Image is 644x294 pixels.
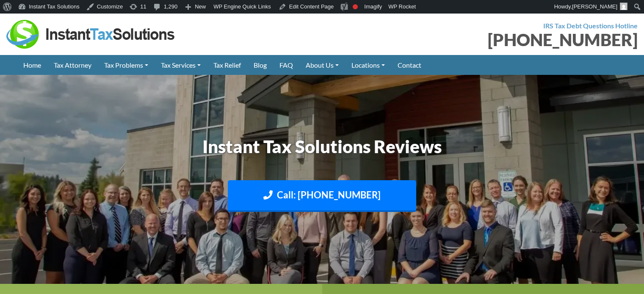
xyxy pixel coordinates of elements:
[98,55,155,75] a: Tax Problems
[299,55,345,75] a: About Us
[228,180,416,212] a: Call: [PHONE_NUMBER]
[87,134,557,159] h1: Instant Tax Solutions Reviews
[543,22,638,30] strong: IRS Tax Debt Questions Hotline
[17,55,47,75] a: Home
[572,3,617,10] span: [PERSON_NAME]
[353,4,358,9] div: Focus keyphrase not set
[207,55,247,75] a: Tax Relief
[329,31,638,48] div: [PHONE_NUMBER]
[391,55,428,75] a: Contact
[47,55,98,75] a: Tax Attorney
[273,55,299,75] a: FAQ
[6,29,176,37] a: Instant Tax Solutions Logo
[247,55,273,75] a: Blog
[155,55,207,75] a: Tax Services
[345,55,391,75] a: Locations
[6,20,176,49] img: Instant Tax Solutions Logo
